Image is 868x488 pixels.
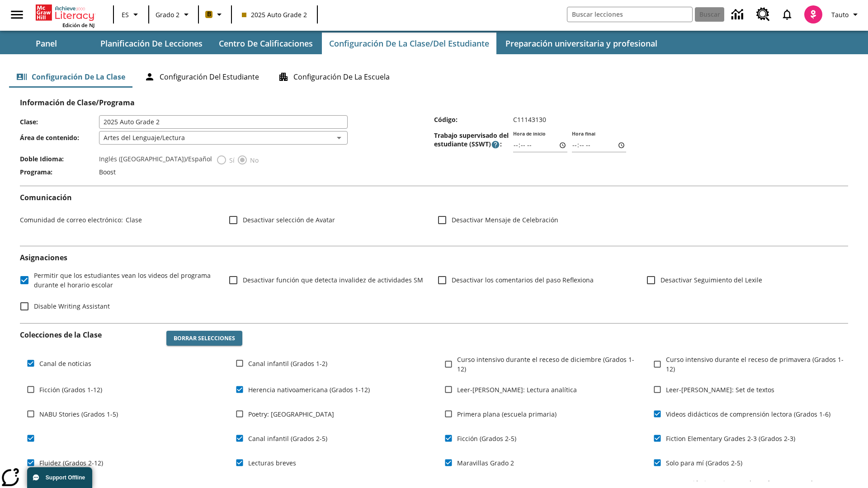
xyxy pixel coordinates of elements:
[498,33,665,54] button: Preparación universitaria y profesional
[804,5,822,23] img: avatar image
[666,458,742,468] span: Solo para mí (Grados 2-5)
[20,155,99,163] span: Doble Idioma :
[20,168,99,176] span: Programa :
[828,6,864,23] button: Perfil/Configuración
[248,409,334,419] span: Poetry: [GEOGRAPHIC_DATA]
[4,1,30,28] button: Abrir el menú lateral
[20,193,848,239] div: Comunicación
[137,66,266,88] button: Configuración del estudiante
[248,385,370,394] span: Herencia nativoamericana (Grados 1-12)
[726,2,751,27] a: Centro de información
[20,331,159,339] h2: Colecciones de la Clase
[452,215,558,225] span: Desactivar Mensaje de Celebración
[39,385,102,394] span: Ficción (Grados 1-12)
[99,115,348,129] input: Clase
[1,33,91,54] button: Panel
[36,3,94,28] div: Portada
[248,434,327,443] span: Canal infantil (Grados 2-5)
[39,458,103,468] span: Fluidez (Grados 2-12)
[9,66,132,88] button: Configuración de la clase
[39,359,91,368] span: Canal de noticias
[452,275,594,285] span: Desactivar los comentarios del paso Reflexiona
[227,155,235,165] span: Sí
[46,474,85,481] span: Support Offline
[122,10,129,19] span: ES
[20,216,123,224] span: Comunidad de correo electrónico :
[123,216,142,224] span: Clase
[666,385,774,394] span: Leer-[PERSON_NAME]: Set de textos
[166,331,242,346] button: Borrar selecciones
[666,409,830,419] span: Videos didácticos de comprensión lectora (Grados 1-6)
[36,4,94,22] a: Portada
[99,131,348,145] div: Artes del Lenguaje/Lectura
[513,115,546,124] span: C11143130
[271,66,397,88] button: Configuración de la escuela
[248,359,327,368] span: Canal infantil (Grados 1-2)
[567,7,692,22] input: Buscar campo
[117,6,146,23] button: Lenguaje: ES, Selecciona un idioma
[93,33,210,54] button: Planificación de lecciones
[20,253,848,262] h2: Asignaciones
[243,275,423,285] span: Desactivar función que detecta invalidez de actividades SM
[207,9,211,20] span: B
[34,271,214,290] span: Permitir que los estudiantes vean los videos del programa durante el horario escolar
[20,99,848,107] h2: Información de Clase/Programa
[751,2,775,27] a: Centro de recursos, Se abrirá en una pestaña nueva.
[20,324,848,482] div: Colecciones de la Clase
[666,434,795,443] span: Fiction Elementary Grades 2-3 (Grados 2-3)
[660,275,762,285] span: Desactivar Seguimiento del Lexile
[457,458,514,468] span: Maravillas Grado 2
[156,10,179,19] span: Grado 2
[513,131,546,137] label: Hora de inicio
[20,133,99,142] span: Área de contenido :
[248,458,296,468] span: Lecturas breves
[457,409,557,419] span: Primera plana (escuela primaria)
[434,131,513,149] span: Trabajo supervisado del estudiante (SSWT) :
[775,3,799,26] a: Notificaciones
[34,301,110,311] span: Disable Writing Assistant
[831,10,849,19] span: Tauto
[9,66,859,88] div: Configuración de la clase/del estudiante
[20,117,99,126] span: Clase :
[20,193,848,202] h2: Comunicación
[152,6,195,23] button: Grado: Grado 2, Elige un grado
[248,155,259,165] span: No
[666,355,848,374] span: Curso intensivo durante el receso de primavera (Grados 1-12)
[242,10,307,19] span: 2025 Auto Grade 2
[39,409,118,419] span: NABU Stories (Grados 1-5)
[457,385,577,394] span: Leer-[PERSON_NAME]: Lectura analítica
[20,107,848,178] div: Información de Clase/Programa
[20,253,848,315] div: Asignaciones
[212,33,320,54] button: Centro de calificaciones
[322,33,496,54] button: Configuración de la clase/del estudiante
[572,131,595,137] label: Hora final
[434,115,513,124] span: Código :
[99,155,212,165] label: Inglés ([GEOGRAPHIC_DATA])/Español
[457,355,639,374] span: Curso intensivo durante el receso de diciembre (Grados 1-12)
[243,215,335,225] span: Desactivar selección de Avatar
[457,434,516,443] span: Ficción (Grados 2-5)
[202,6,228,23] button: Boost El color de la clase es anaranjado claro. Cambiar el color de la clase.
[27,467,92,488] button: Support Offline
[799,3,828,26] button: Escoja un nuevo avatar
[99,168,116,176] span: Boost
[62,22,94,28] span: Edición de NJ
[491,140,500,149] button: El Tiempo Supervisado de Trabajo Estudiantil es el período durante el cual los estudiantes pueden...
